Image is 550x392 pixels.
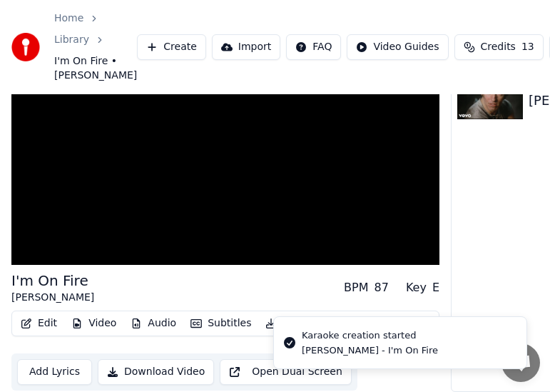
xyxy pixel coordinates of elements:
[302,344,438,357] div: [PERSON_NAME] - I'm On Fire
[11,271,94,291] div: I'm On Fire
[375,279,389,296] div: 87
[17,359,92,385] button: Add Lyrics
[432,279,439,296] div: E
[344,279,368,296] div: BPM
[406,279,427,296] div: Key
[54,11,137,83] nav: breadcrumb
[11,33,40,61] img: youka
[66,313,122,333] button: Video
[54,54,137,83] span: I'm On Fire • [PERSON_NAME]
[54,11,83,26] a: Home
[11,291,94,305] div: [PERSON_NAME]
[481,40,516,54] span: Credits
[260,313,338,333] button: Download
[454,34,544,60] button: Credits13
[286,34,341,60] button: FAQ
[98,359,214,385] button: Download Video
[220,359,352,385] button: Open Dual Screen
[347,34,448,60] button: Video Guides
[137,34,206,60] button: Create
[125,313,182,333] button: Audio
[15,313,63,333] button: Edit
[521,40,534,54] span: 13
[54,33,89,47] a: Library
[302,328,438,343] div: Karaoke creation started
[185,313,257,333] button: Subtitles
[212,34,280,60] button: Import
